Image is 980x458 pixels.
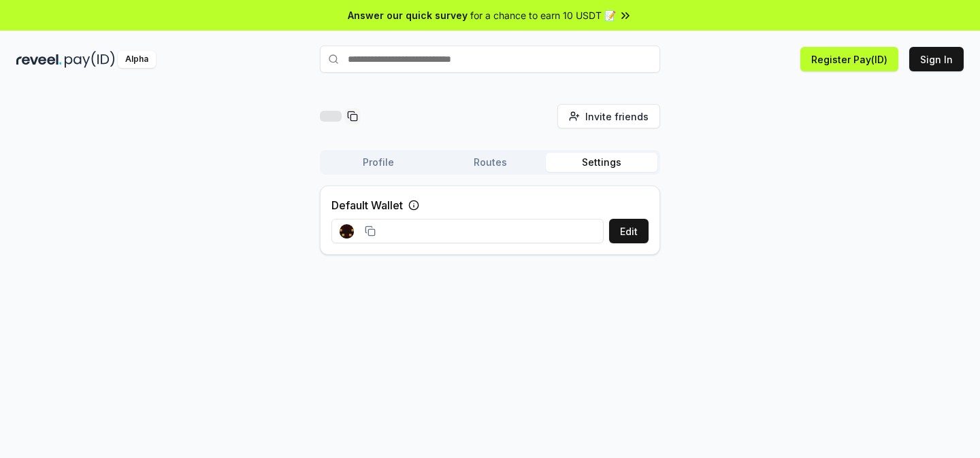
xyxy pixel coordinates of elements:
[331,197,403,213] label: Default Wallet
[65,51,115,68] img: pay_id
[585,109,649,124] span: Invite friends
[348,8,468,22] span: Answer our quick survey
[323,153,434,172] button: Profile
[909,47,964,71] button: Sign In
[470,8,616,22] span: for a chance to earn 10 USDT 📝
[546,153,657,172] button: Settings
[16,51,62,68] img: reveel_dark
[118,51,156,68] div: Alpha
[800,47,898,71] button: Register Pay(ID)
[434,153,546,172] button: Routes
[557,104,660,128] button: Invite friends
[609,219,649,243] button: Edit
